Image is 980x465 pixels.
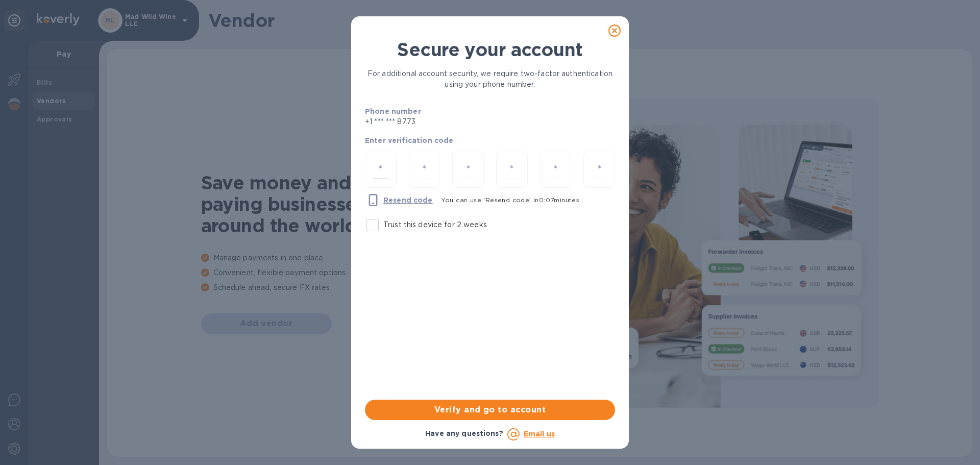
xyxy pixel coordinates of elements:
[365,68,615,90] p: For additional account security, we require two-factor authentication using your phone number.
[383,219,487,230] p: Trust this device for 2 weeks
[365,400,615,420] button: Verify and go to account
[383,196,433,204] u: Resend code
[524,430,555,438] a: Email us
[425,429,503,437] b: Have any questions?
[441,196,580,204] span: You can use 'Resend code' in 0 : 07 minutes
[365,39,615,60] h1: Secure your account
[365,135,615,145] p: Enter verification code
[365,107,421,115] b: Phone number
[373,404,607,416] span: Verify and go to account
